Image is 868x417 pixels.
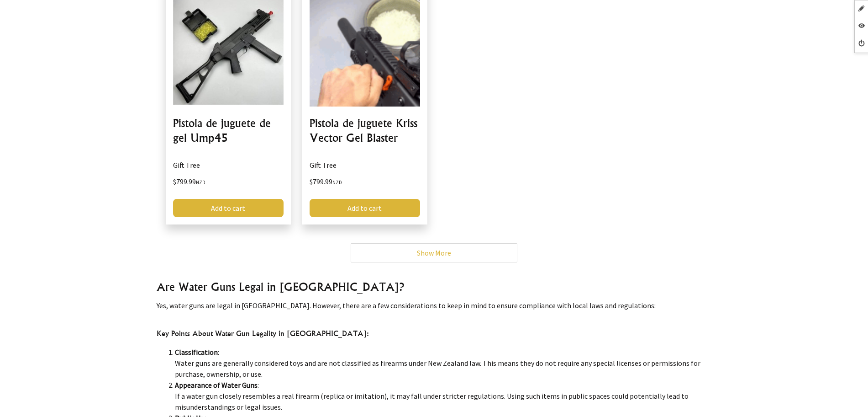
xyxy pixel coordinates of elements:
a: Add to cart [310,199,420,217]
a: Show More [351,243,517,262]
h4: Key Points About Water Gun Legality in [GEOGRAPHIC_DATA]: [157,328,712,339]
a: Add to cart [173,199,284,217]
li: : Water guns are generally considered toys and are not classified as firearms under New Zealand l... [175,347,712,380]
p: Yes, water guns are legal in [GEOGRAPHIC_DATA]. However, there are a few considerations to keep i... [157,300,712,311]
h3: Are Water Guns Legal in [GEOGRAPHIC_DATA]? [157,279,712,294]
li: : If a water gun closely resembles a real firearm (replica or imitation), it may fall under stric... [175,380,712,412]
strong: Appearance of Water Guns [175,380,258,390]
strong: Classification [175,347,218,357]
